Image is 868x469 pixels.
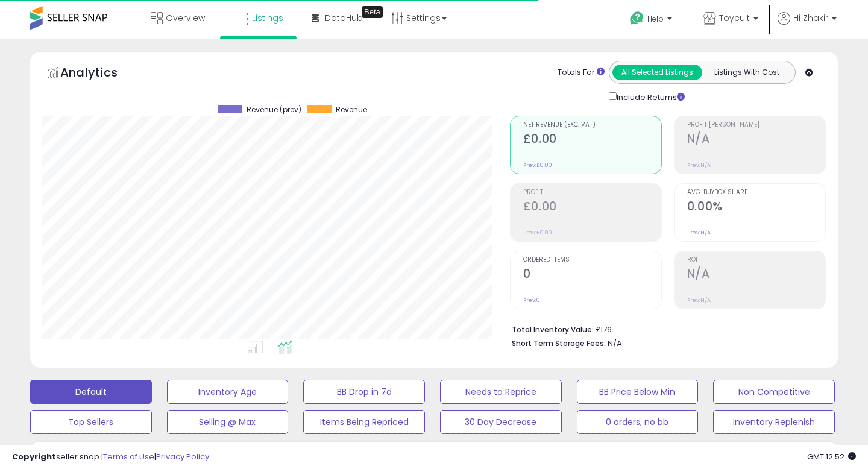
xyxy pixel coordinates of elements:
button: BB Price Below Min [577,380,699,404]
button: BB Drop in 7d [303,380,425,404]
div: Totals For [558,67,605,78]
span: Profit [PERSON_NAME] [687,122,825,128]
span: ROI [687,257,825,263]
b: Total Inventory Value: [512,324,594,335]
small: Prev: 0 [523,297,540,304]
h2: 0 [523,267,661,283]
button: 0 orders, no bb [577,410,699,434]
span: Hi Zhakir [793,12,828,24]
button: Listings With Cost [702,65,791,80]
a: Hi Zhakir [778,12,837,39]
span: 2025-10-8 12:52 GMT [807,451,856,462]
span: DataHub [325,12,363,24]
span: Profit [523,189,661,196]
h2: N/A [687,132,825,148]
h2: 0.00% [687,200,825,216]
h5: Analytics [60,64,141,84]
small: Prev: £0.00 [523,229,552,236]
span: Toycult [719,12,750,24]
li: £176 [512,321,817,336]
a: Privacy Policy [156,451,209,462]
button: Items Being Repriced [303,410,425,434]
span: Revenue [336,105,367,114]
div: Tooltip anchor [362,6,383,18]
button: All Selected Listings [612,65,702,80]
div: seller snap | | [12,452,209,463]
span: Help [647,14,664,24]
i: Get Help [629,11,644,26]
span: Ordered Items [523,257,661,263]
span: Net Revenue (Exc. VAT) [523,122,661,128]
button: Inventory Age [167,380,289,404]
span: N/A [608,338,622,349]
span: Avg. Buybox Share [687,189,825,196]
small: Prev: £0.00 [523,162,552,169]
button: Selling @ Max [167,410,289,434]
span: Overview [166,12,205,24]
strong: Copyright [12,451,56,462]
button: Default [30,380,152,404]
button: Non Competitive [713,380,835,404]
button: Needs to Reprice [440,380,562,404]
a: Help [620,2,684,39]
button: 30 Day Decrease [440,410,562,434]
a: Terms of Use [103,451,154,462]
small: Prev: N/A [687,162,711,169]
small: Prev: N/A [687,297,711,304]
h2: N/A [687,267,825,283]
b: Short Term Storage Fees: [512,338,606,348]
div: Include Returns [600,90,699,104]
button: Top Sellers [30,410,152,434]
small: Prev: N/A [687,229,711,236]
span: Listings [252,12,283,24]
h2: £0.00 [523,132,661,148]
h2: £0.00 [523,200,661,216]
button: Inventory Replenish [713,410,835,434]
span: Revenue (prev) [247,105,301,114]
